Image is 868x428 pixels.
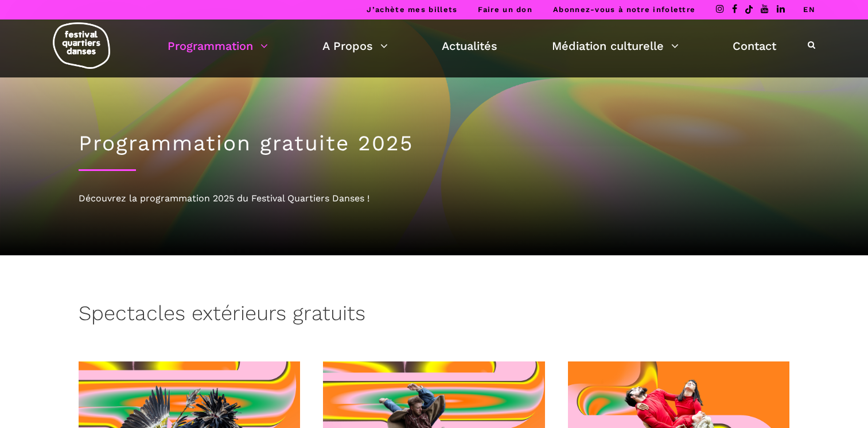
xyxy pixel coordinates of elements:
img: logo-fqd-med [53,22,110,69]
a: Abonnez-vous à notre infolettre [553,5,695,14]
a: A Propos [322,36,388,56]
a: Programmation [168,36,268,56]
a: Actualités [442,36,497,56]
a: Contact [733,36,776,56]
a: EN [803,5,815,14]
div: Découvrez la programmation 2025 du Festival Quartiers Danses ! [79,191,790,206]
a: J’achète mes billets [367,5,457,14]
a: Médiation culturelle [552,36,679,56]
h1: Programmation gratuite 2025 [79,131,790,156]
a: Faire un don [478,5,532,14]
h3: Spectacles extérieurs gratuits [79,301,365,330]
